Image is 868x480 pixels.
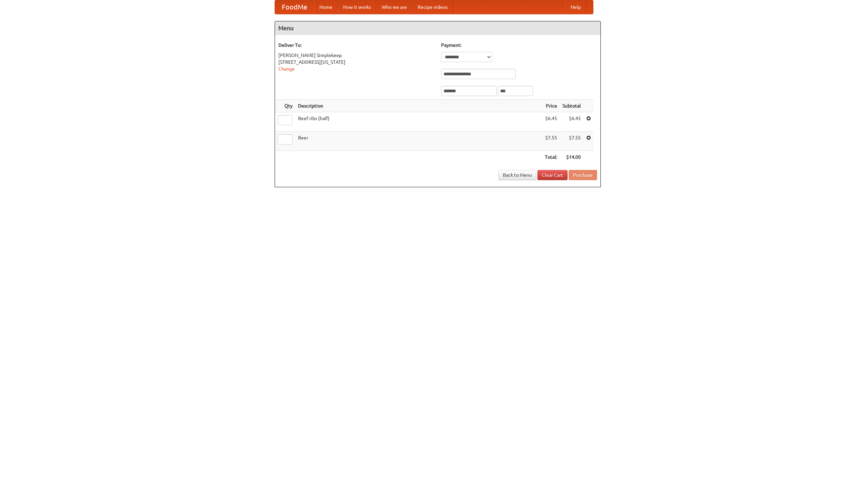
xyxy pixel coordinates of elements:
h5: Payment: [441,42,597,49]
th: Qty [275,100,295,112]
th: Description [295,100,542,112]
div: [STREET_ADDRESS][US_STATE] [278,59,434,65]
td: $7.55 [560,132,584,151]
div: [PERSON_NAME] Simplekeep [278,52,434,59]
a: How it works [338,0,376,14]
a: Recipe videos [412,0,453,14]
button: Purchase [569,170,597,180]
a: Clear Cart [537,170,568,180]
td: $6.45 [560,112,584,132]
th: $14.00 [560,151,584,164]
a: Help [565,0,586,14]
a: Home [314,0,338,14]
a: Change [278,66,295,72]
td: $6.45 [542,112,560,132]
a: Back to Menu [498,170,536,180]
h5: Deliver To: [278,42,434,49]
th: Price [542,100,560,112]
a: Who we are [376,0,412,14]
td: Beef ribs (half) [295,112,542,132]
th: Total: [542,151,560,164]
td: $7.55 [542,132,560,151]
h4: Menu [275,21,600,35]
th: Subtotal [560,100,584,112]
td: Beer [295,132,542,151]
a: FoodMe [275,0,314,14]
